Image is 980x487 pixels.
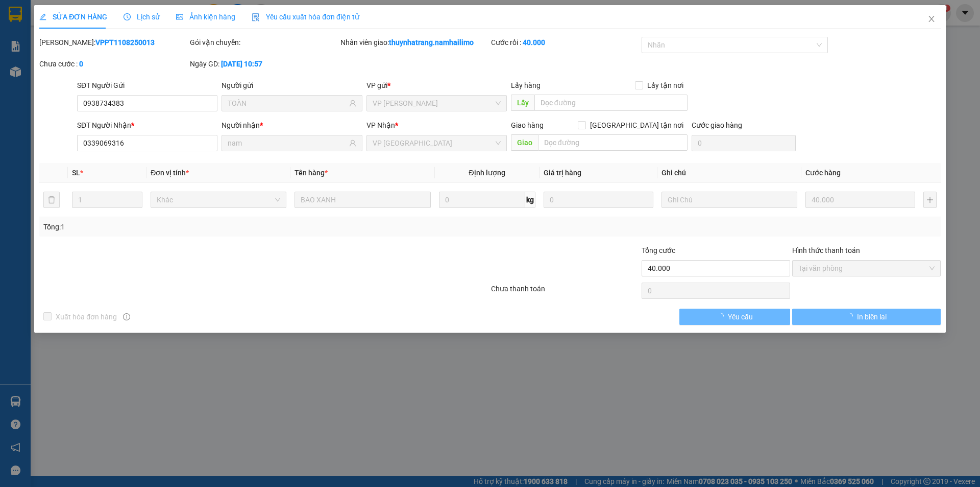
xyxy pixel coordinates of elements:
[190,58,338,69] div: Ngày GD:
[846,313,857,320] span: loading
[43,221,378,233] div: Tổng: 1
[792,309,941,325] button: In biên lai
[491,37,640,48] div: Cước rồi :
[544,192,653,208] input: 0
[124,13,131,20] span: clock-circle
[538,134,688,151] input: Dọc đường
[252,13,260,21] img: icon
[222,80,362,91] div: Người gửi
[190,37,338,48] div: Gói vận chuyển:
[95,38,155,47] b: VPPT1108250013
[373,135,501,151] span: VP Nha Trang
[692,121,742,129] label: Cước giao hàng
[469,169,505,177] span: Định lượng
[119,9,202,33] div: VP [PERSON_NAME]
[228,98,347,109] input: Tên người gửi
[8,66,114,78] div: 100.000
[805,169,841,177] span: Cước hàng
[72,169,80,177] span: SL
[642,246,675,254] span: Tổng cước
[366,121,395,129] span: VP Nhận
[119,10,144,20] span: Nhận:
[9,9,112,33] div: VP [GEOGRAPHIC_DATA]
[340,37,489,48] div: Nhân viên giao:
[39,37,188,48] div: [PERSON_NAME]:
[77,120,217,131] div: SĐT Người Nhận
[124,13,160,21] span: Lịch sử
[221,60,262,68] b: [DATE] 10:57
[511,81,541,89] span: Lấy hàng
[176,13,235,21] span: Ảnh kiện hàng
[728,311,753,322] span: Yêu cầu
[252,13,359,21] span: Yêu cầu xuất hóa đơn điện tử
[79,60,83,68] b: 0
[792,246,860,254] label: Hình thức thanh toán
[805,192,915,208] input: 0
[511,121,544,129] span: Giao hàng
[43,192,60,208] button: delete
[8,67,23,78] span: CR :
[366,80,507,91] div: VP gửi
[52,311,121,322] span: Xuất hóa đơn hàng
[534,95,688,111] input: Dọc đường
[679,309,790,325] button: Yêu cầu
[176,13,183,20] span: picture
[927,15,936,23] span: close
[917,5,946,34] button: Close
[692,135,796,151] input: Cước giao hàng
[39,58,188,69] div: Chưa cước :
[657,163,801,183] th: Ghi chú
[222,120,362,131] div: Người nhận
[490,283,641,301] div: Chưa thanh toán
[151,169,189,177] span: Đơn vị tính
[798,261,935,276] span: Tại văn phòng
[523,38,545,47] b: 40.000
[123,313,130,320] span: info-circle
[157,192,280,207] span: Khác
[717,313,728,320] span: loading
[544,169,581,177] span: Giá trị hàng
[643,80,688,91] span: Lấy tận nơi
[119,45,202,60] div: 0979541281
[39,13,107,21] span: SỬA ĐƠN HÀNG
[511,95,534,111] span: Lấy
[661,192,797,208] input: Ghi Chú
[228,137,347,149] input: Tên người nhận
[511,134,538,151] span: Giao
[525,192,535,208] span: kg
[295,192,430,208] input: VD: Bàn, Ghế
[349,140,356,147] span: user
[295,169,328,177] span: Tên hàng
[349,100,356,107] span: user
[77,80,217,91] div: SĐT Người Gửi
[857,311,887,322] span: In biên lai
[923,192,937,208] button: plus
[373,96,501,111] span: VP Phan Thiết
[9,33,112,48] div: 0979541281
[119,33,202,45] div: PHÚC
[389,38,474,47] b: thuynhatrang.namhailimo
[9,10,24,20] span: Gửi:
[586,120,688,131] span: [GEOGRAPHIC_DATA] tận nơi
[39,13,46,20] span: edit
